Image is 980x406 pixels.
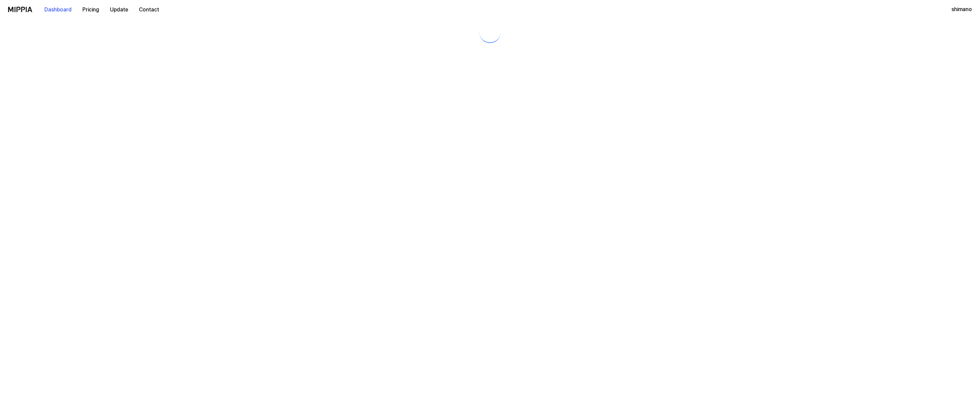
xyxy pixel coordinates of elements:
button: Pricing [77,3,105,16]
button: Dashboard [39,3,77,16]
a: Update [105,0,134,19]
button: Update [105,3,134,16]
img: logo [8,7,32,12]
button: shimano [951,5,972,13]
button: Contact [134,3,164,16]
